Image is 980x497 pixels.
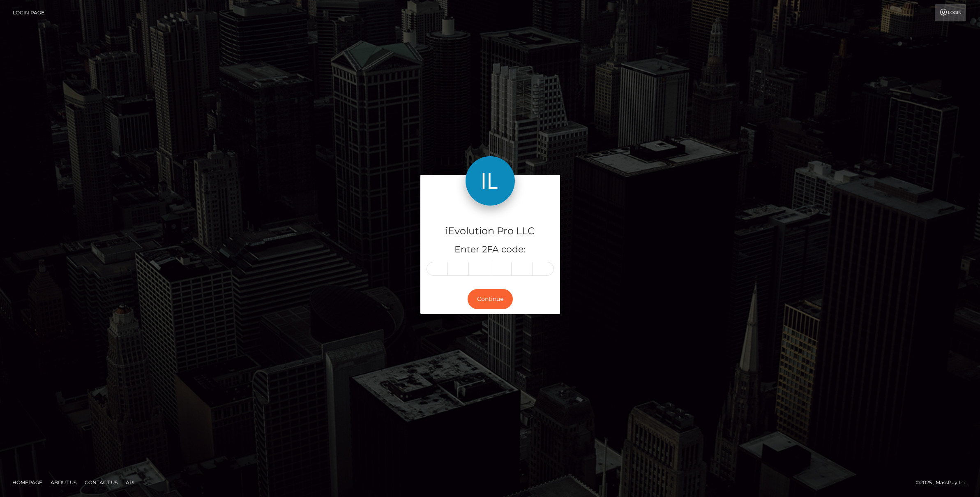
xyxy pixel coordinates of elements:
button: Continue [468,289,513,309]
a: API [122,476,138,489]
a: Login Page [13,4,44,21]
a: About Us [47,476,80,489]
a: Login [935,4,966,21]
h5: Enter 2FA code: [427,243,554,256]
a: Contact Us [81,476,121,489]
h4: iEvolution Pro LLC [427,224,554,238]
img: iEvolution Pro LLC [466,156,515,206]
div: © 2025 , MassPay Inc. [916,478,974,487]
a: Homepage [9,476,46,489]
